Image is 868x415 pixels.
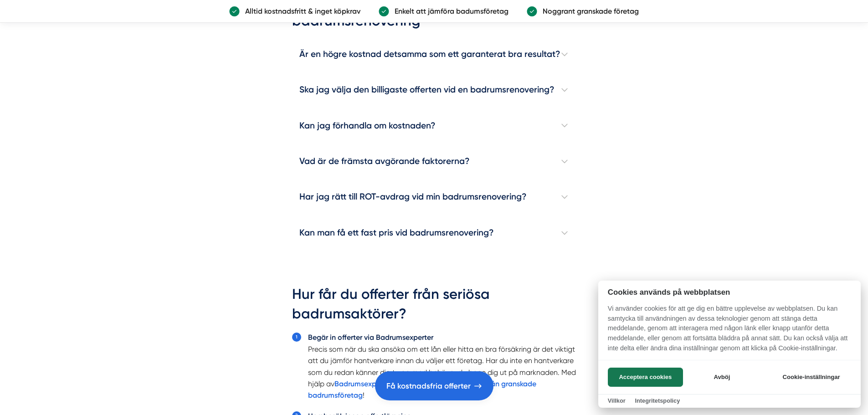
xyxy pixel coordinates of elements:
[686,368,758,387] button: Avböj
[608,368,683,387] button: Acceptera cookies
[598,288,861,297] h2: Cookies används på webbplatsen
[608,397,626,404] a: Villkor
[635,397,680,404] a: Integritetspolicy
[771,368,851,387] button: Cookie-inställningar
[598,304,861,359] p: Vi använder cookies för att ge dig en bättre upplevelse av webbplatsen. Du kan samtycka till anvä...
